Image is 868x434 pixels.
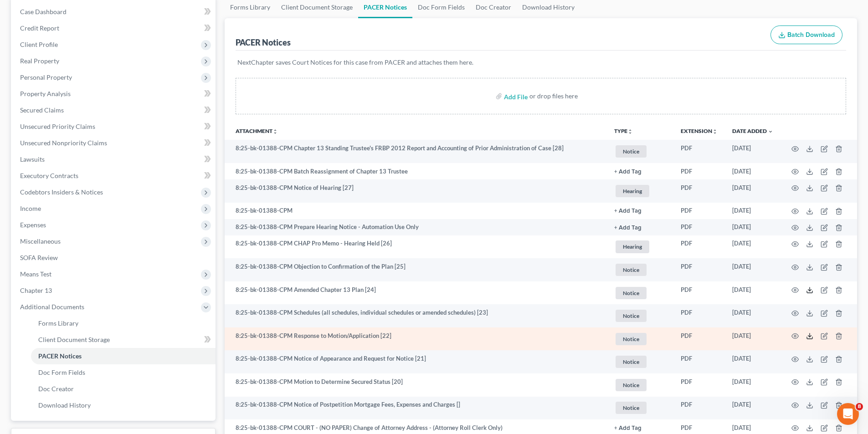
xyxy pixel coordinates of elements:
[616,185,649,197] span: Hearing
[616,145,647,158] span: Notice
[614,400,666,415] a: Notice
[31,364,216,381] a: Doc Form Fields
[614,378,666,393] a: Notice
[20,204,41,212] span: Income
[681,128,718,134] a: Extensionunfold_more
[236,128,278,134] a: Attachmentunfold_more
[225,373,607,397] td: 8:25-bk-01388-CPM Motion to Determine Secured Status [20]
[31,332,216,348] a: Client Document Storage
[614,425,642,431] button: + Add Tag
[225,258,607,281] td: 8:25-bk-01388-CPM Objection to Confirmation of the Plan [25]
[20,106,64,114] span: Secured Claims
[673,219,725,235] td: PDF
[236,37,291,48] div: PACER Notices
[614,167,666,176] a: + Add Tag
[725,219,781,235] td: [DATE]
[614,286,666,301] a: Notice
[13,102,216,118] a: Secured Claims
[20,57,59,65] span: Real Property
[614,354,666,369] a: Notice
[31,397,216,414] a: Download History
[20,221,46,229] span: Expenses
[616,402,647,414] span: Notice
[614,223,666,231] a: + Add Tag
[225,163,607,179] td: 8:25-bk-01388-CPM Batch Reassignment of Chapter 13 Trustee
[38,352,82,360] span: PACER Notices
[38,319,78,327] span: Forms Library
[20,155,45,163] span: Lawsuits
[20,123,95,130] span: Unsecured Priority Claims
[725,140,781,163] td: [DATE]
[225,350,607,373] td: 8:25-bk-01388-CPM Notice of Appearance and Request for Notice [21]
[787,31,835,39] span: Batch Download
[614,225,642,231] button: + Add Tag
[13,4,216,20] a: Case Dashboard
[20,270,51,278] span: Means Test
[614,239,666,254] a: Hearing
[20,286,52,294] span: Chapter 13
[225,235,607,259] td: 8:25-bk-01388-CPM CHAP Pro Memo - Hearing Held [26]
[673,281,725,305] td: PDF
[673,397,725,420] td: PDF
[732,128,773,134] a: Date Added expand_more
[614,144,666,159] a: Notice
[614,208,642,214] button: + Add Tag
[225,203,607,219] td: 8:25-bk-01388-CPM
[38,385,74,393] span: Doc Creator
[616,264,647,276] span: Notice
[616,287,647,299] span: Notice
[616,333,647,345] span: Notice
[614,332,666,347] a: Notice
[725,281,781,305] td: [DATE]
[725,350,781,373] td: [DATE]
[38,401,91,409] span: Download History
[13,20,216,36] a: Credit Report
[725,179,781,203] td: [DATE]
[20,8,67,15] span: Case Dashboard
[13,168,216,184] a: Executory Contracts
[225,304,607,327] td: 8:25-bk-01388-CPM Schedules (all schedules, individual schedules or amended schedules) [23]
[673,304,725,327] td: PDF
[529,92,578,101] div: or drop files here
[20,188,103,196] span: Codebtors Insiders & Notices
[614,424,666,432] a: + Add Tag
[725,373,781,397] td: [DATE]
[38,368,85,376] span: Doc Form Fields
[614,184,666,199] a: Hearing
[20,24,59,32] span: Credit Report
[225,281,607,305] td: 8:25-bk-01388-CPM Amended Chapter 13 Plan [24]
[770,26,842,45] button: Batch Download
[616,356,647,368] span: Notice
[225,140,607,163] td: 8:25-bk-01388-CPM Chapter 13 Standing Trustee's FRBP 2012 Report and Accounting of Prior Administ...
[20,90,71,97] span: Property Analysis
[837,403,859,425] iframe: Intercom live chat
[20,172,78,179] span: Executory Contracts
[627,129,633,134] i: unfold_more
[614,169,642,175] button: + Add Tag
[614,308,666,323] a: Notice
[725,163,781,179] td: [DATE]
[673,163,725,179] td: PDF
[31,315,216,332] a: Forms Library
[13,250,216,266] a: SOFA Review
[272,129,278,134] i: unfold_more
[31,348,216,364] a: PACER Notices
[225,219,607,235] td: 8:25-bk-01388-CPM Prepare Hearing Notice - Automation Use Only
[673,350,725,373] td: PDF
[20,303,84,311] span: Additional Documents
[20,254,58,261] span: SOFA Review
[856,403,863,410] span: 8
[20,237,61,245] span: Miscellaneous
[725,235,781,259] td: [DATE]
[20,139,107,147] span: Unsecured Nonpriority Claims
[31,381,216,397] a: Doc Creator
[725,258,781,281] td: [DATE]
[673,258,725,281] td: PDF
[673,179,725,203] td: PDF
[20,41,58,48] span: Client Profile
[225,179,607,203] td: 8:25-bk-01388-CPM Notice of Hearing [27]
[768,129,773,134] i: expand_more
[614,262,666,277] a: Notice
[616,310,647,322] span: Notice
[225,397,607,420] td: 8:25-bk-01388-CPM Notice of Postpetition Mortgage Fees, Expenses and Charges []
